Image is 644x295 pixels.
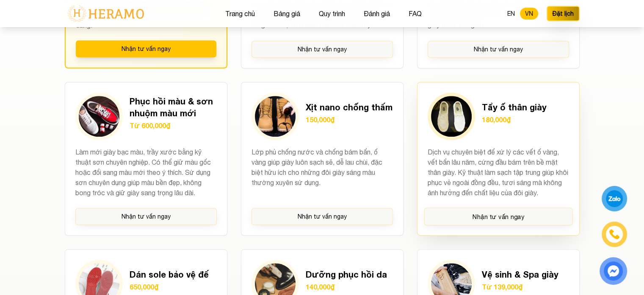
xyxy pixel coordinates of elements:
[502,8,520,20] button: EN
[271,8,303,19] button: Bảng giá
[406,8,424,19] button: FAQ
[130,282,209,292] p: 650,000₫
[428,147,569,198] p: Dịch vụ chuyên biệt để xử lý các vết ố vàng, vết bẩn lâu năm, cứng đầu bám trên bề mặt thân giày....
[79,96,119,137] img: Phục hồi màu & sơn nhuộm màu mới
[482,115,547,125] p: 180,000₫
[482,282,558,292] p: Từ 139,000₫
[252,147,393,198] p: Lớp phủ chống nước và chống bám bẩn, ố vàng giúp giày luôn sạch sẽ, dễ lau chùi, đặc biệt hữu ích...
[252,208,393,225] button: Nhận tư vấn ngay
[424,208,572,225] button: Nhận tư vấn ngay
[65,5,146,22] img: logo-with-text.png
[130,121,217,131] p: Từ 600,000₫
[547,6,580,21] button: Đặt lịch
[255,96,296,137] img: Xịt nano chống thấm
[609,229,619,239] img: phone-icon
[130,268,209,280] h3: Dán sole bảo vệ đế
[75,147,217,198] p: Làm mới giày bạc màu, trầy xước bằng kỹ thuật sơn chuyên nghiệp. Có thể giữ màu gốc hoặc đổi sang...
[520,8,538,20] button: VN
[130,95,217,119] h3: Phục hồi màu & sơn nhuộm màu mới
[306,268,387,280] h3: Dưỡng phục hồi da
[361,8,392,19] button: Đánh giá
[316,8,348,19] button: Quy trình
[482,268,558,280] h3: Vệ sinh & Spa giày
[431,96,472,137] img: Tẩy ố thân giày
[223,8,257,19] button: Trang chủ
[75,208,217,225] button: Nhận tư vấn ngay
[306,115,392,125] p: 150,000₫
[252,41,393,58] button: Nhận tư vấn ngay
[76,40,216,57] button: Nhận tư vấn ngay
[603,223,626,246] a: phone-icon
[306,282,387,292] p: 140,000₫
[482,101,547,113] h3: Tẩy ố thân giày
[306,101,392,113] h3: Xịt nano chống thấm
[428,41,569,58] button: Nhận tư vấn ngay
